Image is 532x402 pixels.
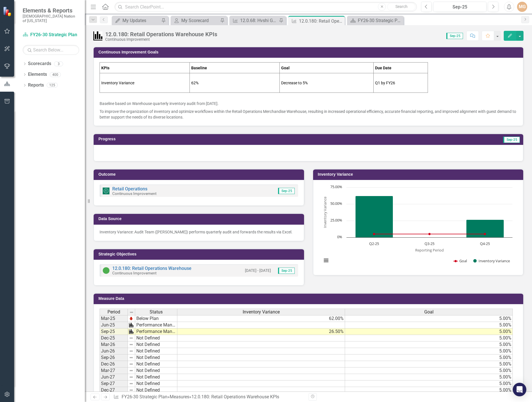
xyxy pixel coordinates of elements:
[135,367,177,374] td: Not Defined
[373,233,375,235] path: Q2-25, 5. Goal.
[129,355,133,360] img: 8DAGhfEEPCf229AAAAAElFTkSuQmCC
[100,374,128,380] td: Jun-27
[446,33,463,39] span: Sep-25
[318,172,521,177] h3: Inventory Variance
[330,184,342,189] text: 75.00%
[135,322,177,328] td: Performance Management
[103,188,109,194] img: Report
[473,258,510,263] button: Show Inventory Variance
[100,354,128,361] td: Sep-26
[129,381,133,386] img: 8DAGhfEEPCf229AAAAAElFTkSuQmCC
[135,387,177,394] td: Not Defined
[112,186,147,192] a: Retail Operations
[23,32,79,38] a: FY26-30 Strategic Plan
[345,380,513,387] td: 5.00%
[466,220,504,238] path: Q4-25, 26.5. Inventory Variance.
[424,309,434,315] span: Goal
[105,37,217,42] div: Continuous Improvement
[330,218,342,223] text: 25.00%
[3,7,13,16] img: ClearPoint Strategy
[100,108,517,120] p: To improve the organization of inventory and optimize workflows within the Retail Operations Merc...
[280,73,374,93] td: Decrease to 5%
[135,348,177,354] td: Not Defined
[98,296,520,301] h3: Measure Data
[240,17,277,24] div: 12.0.68: Hvshi Gift Shop Inventory KPIs
[107,309,120,315] span: Period
[433,2,486,12] button: Sep-25
[100,335,128,341] td: Dec-25
[278,188,295,194] span: Sep-25
[93,31,102,40] img: Performance Management
[243,309,280,315] span: Inventory Variance
[100,387,128,394] td: Dec-27
[355,196,504,238] g: Inventory Variance, series 2 of 2. Bar series with 3 bars.
[484,233,486,235] path: Q4-25, 5. Goal.
[129,349,133,353] img: 8DAGhfEEPCf229AAAAAElFTkSuQmCC
[100,322,128,328] td: Jun-25
[177,315,345,322] td: 62.00%
[112,191,156,196] small: Continuous Improvement
[355,196,393,238] path: Q2-25, 62. Inventory Variance.
[503,137,520,143] span: Sep-25
[190,73,280,93] td: 62%
[373,233,486,235] g: Goal, series 1 of 2. Line with 3 data points.
[191,66,207,70] strong: Baseline
[345,354,513,361] td: 5.00%
[112,266,191,271] a: 12.0.180: Retail Operations Warehouse
[135,328,177,335] td: Performance Management
[177,328,345,335] td: 26.50%
[98,50,520,54] h3: Continuous Improvement Goals
[517,2,527,12] button: MG
[23,45,79,55] input: Search Below...
[98,137,309,141] h3: Progress
[345,335,513,341] td: 5.00%
[100,328,128,335] td: Sep-25
[23,14,79,23] small: [DEMOGRAPHIC_DATA] Nation of [US_STATE]
[23,7,79,14] span: Elements & Reports
[345,328,513,335] td: 5.00%
[101,66,109,70] strong: KPIs
[47,83,58,88] div: 125
[135,354,177,361] td: Not Defined
[348,17,402,24] a: FY26-30 Strategic Plan
[373,73,428,93] td: Q1 by FY26
[319,184,518,269] div: Chart. Highcharts interactive chart.
[345,348,513,354] td: 5.00%
[100,348,128,354] td: Jun-26
[513,383,526,396] div: Open Intercom Messenger
[345,374,513,380] td: 5.00%
[100,380,128,387] td: Sep-27
[98,172,301,177] h3: Outcome
[135,380,177,387] td: Not Defined
[113,17,160,24] a: My Updates
[387,3,415,11] button: Search
[369,241,379,246] text: Q2-25
[54,61,63,66] div: 3
[100,315,128,322] td: Mar-25
[395,4,408,9] span: Search
[100,73,190,93] td: Inventory Variance
[28,71,47,78] a: Elements
[98,217,301,221] h3: Data Source
[245,268,271,273] small: [DATE] - [DATE]
[100,361,128,367] td: Dec-26
[28,82,44,89] a: Reports
[337,234,342,239] text: 0%
[181,17,219,24] div: My Scorecard
[135,315,177,322] td: Below Plan
[322,197,328,228] text: Inventory Variance
[135,335,177,341] td: Not Defined
[113,394,304,400] div: » »
[345,367,513,374] td: 5.00%
[299,18,343,25] div: 12.0.180: Retail Operations Warehouse KPIs
[435,4,484,10] div: Sep-25
[345,315,513,322] td: 5.00%
[345,341,513,348] td: 5.00%
[281,66,290,70] strong: Goal
[278,268,295,274] span: Sep-25
[358,17,402,24] div: FY26-30 Strategic Plan
[375,66,391,70] strong: Due Date
[345,322,513,328] td: 5.00%
[122,394,167,399] a: FY26-30 Strategic Plan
